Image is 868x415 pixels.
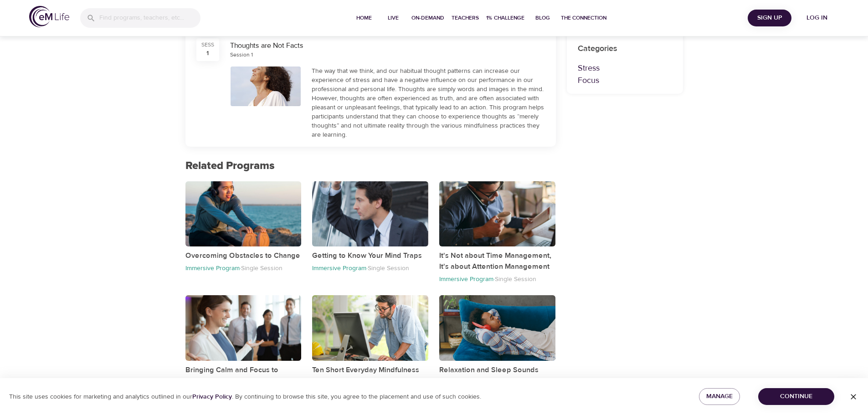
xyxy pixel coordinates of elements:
[578,74,672,87] p: Focus
[561,13,606,23] span: The Connection
[748,10,791,26] button: Sign Up
[185,158,556,174] p: Related Programs
[185,264,241,272] p: Immersive Program ·
[532,13,554,23] span: Blog
[230,51,253,59] div: Session 1
[578,42,672,55] p: Categories
[185,364,302,386] p: Bringing Calm and Focus to Overwhelming Situations
[241,264,282,272] p: Single Session
[353,13,375,23] span: Home
[185,250,302,261] p: Overcoming Obstacles to Change
[312,250,428,261] p: Getting to Know Your Mind Traps
[758,388,834,405] button: Continue
[452,13,479,23] span: Teachers
[206,49,209,58] div: 1
[29,6,69,27] img: logo
[439,275,495,283] p: Immersive Program ·
[751,12,788,24] span: Sign Up
[230,41,545,51] div: Thoughts are Not Facts
[799,12,835,24] span: Log in
[486,13,524,23] span: 1% Challenge
[99,8,200,28] input: Find programs, teachers, etc...
[439,364,555,375] p: Relaxation and Sleep Sounds
[312,364,428,386] p: Ten Short Everyday Mindfulness Practices
[699,388,740,405] button: Manage
[411,13,444,23] span: On-Demand
[765,391,827,402] span: Continue
[192,393,232,401] a: Privacy Policy
[368,264,409,272] p: Single Session
[382,13,404,23] span: Live
[495,275,536,283] p: Single Session
[312,264,368,272] p: Immersive Program ·
[312,67,545,139] div: The way that we think, and our habitual thought patterns can increase our experience of stress an...
[706,391,733,402] span: Manage
[795,10,839,26] button: Log in
[201,41,214,49] div: SESS
[439,250,555,272] p: It's Not about Time Management, It's about Attention Management
[578,62,672,74] p: Stress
